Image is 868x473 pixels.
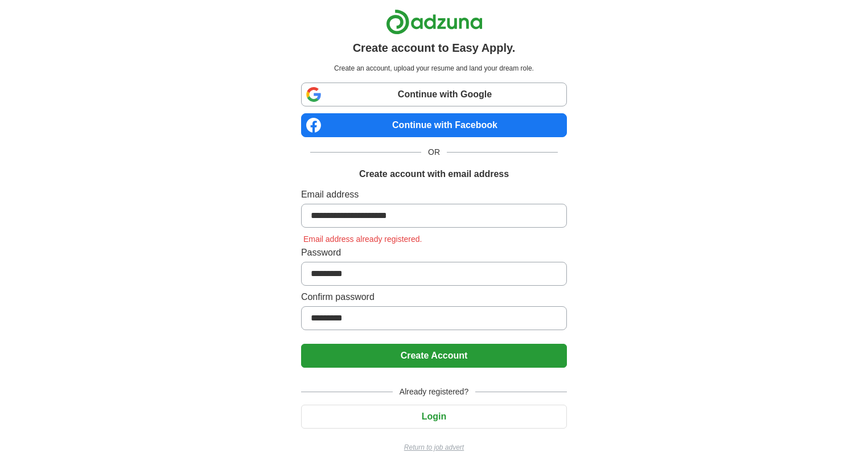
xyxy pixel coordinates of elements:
[301,405,567,429] button: Login
[303,63,565,73] p: Create an account, upload your resume and land your dream role.
[301,344,567,368] button: Create Account
[301,83,567,106] a: Continue with Google
[301,188,567,201] label: Email address
[301,290,567,304] label: Confirm password
[301,246,567,260] label: Password
[301,235,425,244] span: Email address already registered.
[301,113,567,137] a: Continue with Facebook
[301,412,567,421] a: Login
[359,167,509,181] h1: Create account with email address
[393,386,475,398] span: Already registered?
[386,9,483,35] img: Adzuna logo
[353,39,516,56] h1: Create account to Easy Apply.
[421,146,447,158] span: OR
[301,442,567,453] a: Return to job advert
